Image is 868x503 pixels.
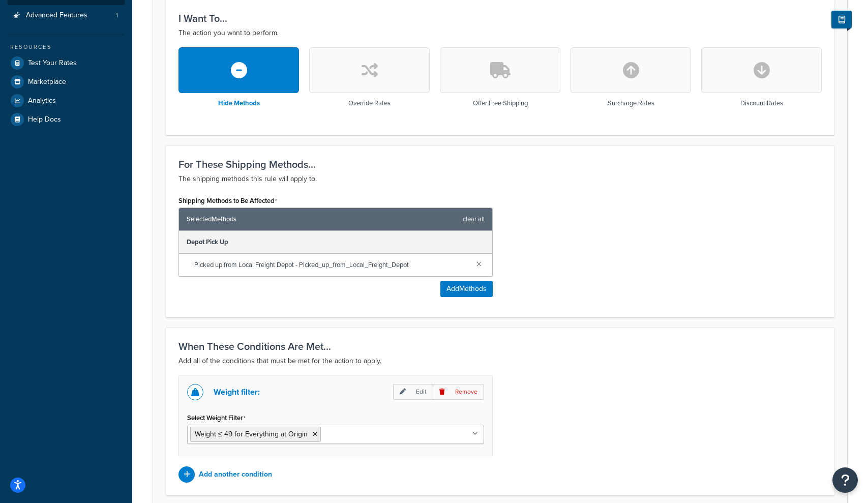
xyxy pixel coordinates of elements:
[187,414,246,422] label: Select Weight Filter
[8,92,125,110] a: Analytics
[473,100,528,107] h3: Offer Free Shipping
[116,11,118,20] span: 1
[8,73,125,91] a: Marketplace
[195,429,308,439] span: Weight ≤ 49 for Everything at Origin
[178,197,277,205] label: Shipping Methods to Be Affected
[187,212,458,226] span: Selected Methods
[178,159,822,170] h3: For These Shipping Methods...
[348,100,391,107] h3: Override Rates
[28,78,66,86] span: Marketplace
[393,384,433,400] p: Edit
[178,341,822,352] h3: When These Conditions Are Met...
[28,59,77,68] span: Test Your Rates
[8,54,125,72] a: Test Your Rates
[831,11,852,28] button: Show Help Docs
[440,281,493,297] button: AddMethods
[218,100,260,107] h3: Hide Methods
[463,212,485,226] a: clear all
[178,27,822,39] p: The action you want to perform.
[8,6,125,25] li: Advanced Features
[8,6,125,25] a: Advanced Features1
[194,258,468,272] span: Picked up from Local Freight Depot - Picked_up_from_Local_Freight_Depot
[26,11,87,20] span: Advanced Features
[28,115,61,124] span: Help Docs
[179,231,492,254] div: Depot Pick Up
[433,384,484,400] p: Remove
[28,97,56,105] span: Analytics
[8,43,125,51] div: Resources
[199,467,272,482] p: Add another condition
[178,173,822,185] p: The shipping methods this rule will apply to.
[740,100,783,107] h3: Discount Rates
[608,100,654,107] h3: Surcharge Rates
[214,385,260,399] p: Weight filter:
[178,355,822,367] p: Add all of the conditions that must be met for the action to apply.
[832,467,858,493] button: Open Resource Center
[8,110,125,129] a: Help Docs
[178,13,822,24] h3: I Want To...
